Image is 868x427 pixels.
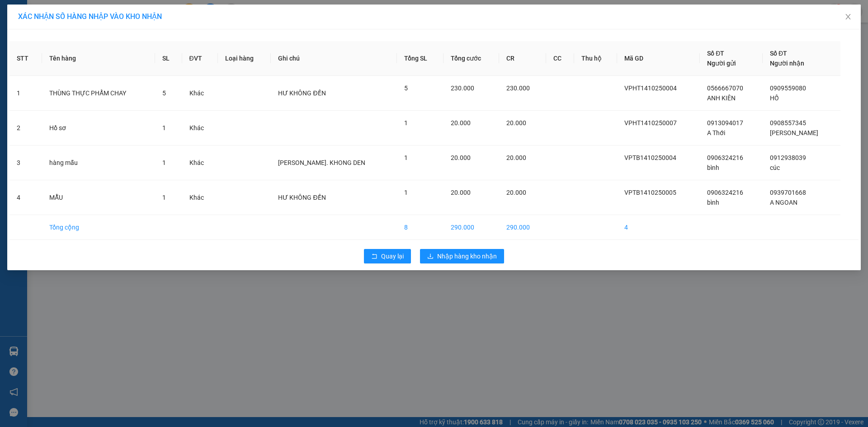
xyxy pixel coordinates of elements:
span: HỒ [770,94,779,102]
span: 1 [162,159,166,166]
span: 20.000 [506,154,526,161]
td: 290.000 [443,215,499,240]
th: STT [9,41,42,76]
span: 1 [404,154,408,161]
span: A Thới [707,129,725,136]
span: 0566667070 [707,84,743,92]
span: Số ĐT [707,50,724,57]
th: Tên hàng [42,41,155,76]
span: ANH KIÊN [707,94,736,102]
span: 20.000 [451,189,471,196]
span: bình [707,164,719,171]
span: 230.000 [451,84,474,92]
td: 4 [9,180,42,215]
td: 3 [9,145,42,180]
span: HƯ KHÔNG ĐỀN [278,194,325,201]
span: [PERSON_NAME]. KHONG DEN [278,159,365,166]
span: VPHT1410250007 [624,119,677,127]
span: Nhập hàng kho nhận [437,251,497,261]
span: 20.000 [506,189,526,196]
th: Tổng SL [397,41,443,76]
button: rollbackQuay lại [364,249,411,263]
span: bình [707,199,719,206]
th: Ghi chú [271,41,397,76]
span: XÁC NHẬN SỐ HÀNG NHẬP VÀO KHO NHẬN [18,12,162,21]
th: Tổng cước [443,41,499,76]
td: 2 [9,111,42,145]
span: 230.000 [506,84,530,92]
button: downloadNhập hàng kho nhận [420,249,504,263]
span: VPTB1410250005 [624,189,676,196]
td: 1 [9,76,42,111]
span: [PERSON_NAME] [770,129,818,136]
th: CR [499,41,546,76]
span: 5 [404,84,408,92]
td: Hồ sơ [42,111,155,145]
span: 1 [162,124,166,131]
span: VPHT1410250004 [624,84,677,92]
span: A NGOAN [770,199,797,206]
td: 290.000 [499,215,546,240]
td: THÙNG THỰC PHẨM CHAY [42,76,155,111]
span: 0909559080 [770,84,806,92]
span: Số ĐT [770,50,787,57]
span: Người nhận [770,60,804,67]
span: close [844,13,852,20]
td: MẪU [42,180,155,215]
td: hàng mẫu [42,145,155,180]
span: 0906324216 [707,154,743,161]
th: Mã GD [617,41,700,76]
span: 20.000 [451,154,471,161]
span: 0906324216 [707,189,743,196]
th: Loại hàng [218,41,271,76]
span: rollback [371,253,377,260]
span: Người gửi [707,60,736,67]
button: Close [835,5,861,30]
span: 1 [404,189,408,196]
td: Khác [182,111,218,145]
th: CC [546,41,574,76]
th: ĐVT [182,41,218,76]
span: 0913094017 [707,119,743,127]
td: 8 [397,215,443,240]
span: HƯ KHÔNG ĐỀN [278,89,325,97]
span: 5 [162,89,166,97]
span: cúc [770,164,780,171]
td: 4 [617,215,700,240]
span: 20.000 [451,119,471,127]
td: Khác [182,145,218,180]
td: Khác [182,76,218,111]
span: VPTB1410250004 [624,154,676,161]
td: Khác [182,180,218,215]
span: download [427,253,434,260]
span: Quay lại [381,251,404,261]
th: Thu hộ [574,41,617,76]
td: Tổng cộng [42,215,155,240]
span: 0939701668 [770,189,806,196]
span: 1 [162,194,166,201]
span: 20.000 [506,119,526,127]
span: 1 [404,119,408,127]
span: 0912938039 [770,154,806,161]
span: 0908557345 [770,119,806,127]
th: SL [155,41,182,76]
